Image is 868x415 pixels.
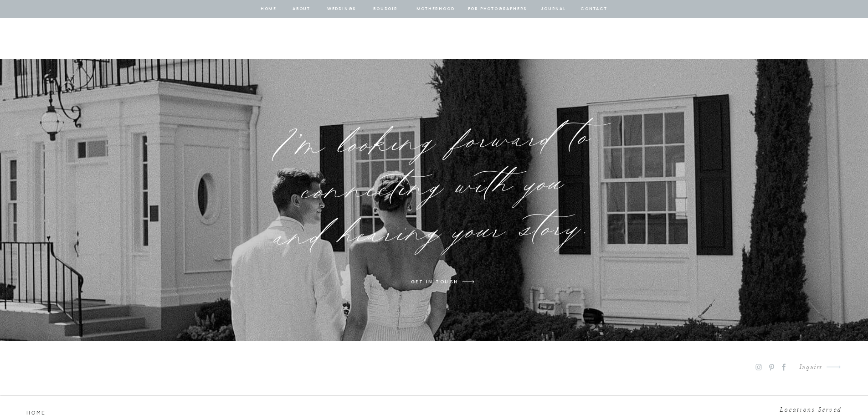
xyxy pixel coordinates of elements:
a: journal [539,5,568,13]
p: I’m looking forward to connecting with you and hearing your story. [271,127,597,266]
a: about [292,5,311,13]
a: Motherhood [416,5,454,13]
a: BOUDOIR [373,5,399,13]
a: GET IN TOUCH [410,278,459,286]
a: Weddings [326,5,357,13]
a: contact [580,5,609,13]
a: for photographers [468,5,527,13]
h2: Locations Served [707,404,842,412]
a: Inquire [792,361,822,374]
a: home [260,5,277,13]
